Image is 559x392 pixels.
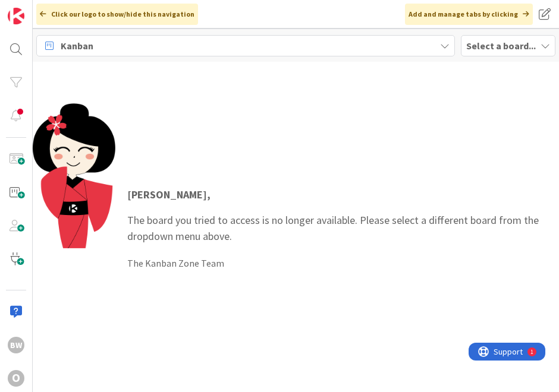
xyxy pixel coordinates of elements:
b: Select a board... [466,40,536,52]
div: 1 [62,5,65,14]
span: Kanban [61,39,93,53]
div: The Kanban Zone Team [127,256,547,270]
div: Click our logo to show/hide this navigation [36,4,198,25]
span: Support [25,2,54,16]
strong: [PERSON_NAME] , [127,188,211,201]
div: Add and manage tabs by clicking [405,4,533,25]
p: The board you tried to access is no longer available. Please select a different board from the dr... [127,186,547,244]
img: Visit kanbanzone.com [8,8,24,24]
div: O [8,370,24,387]
div: BW [8,337,24,353]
